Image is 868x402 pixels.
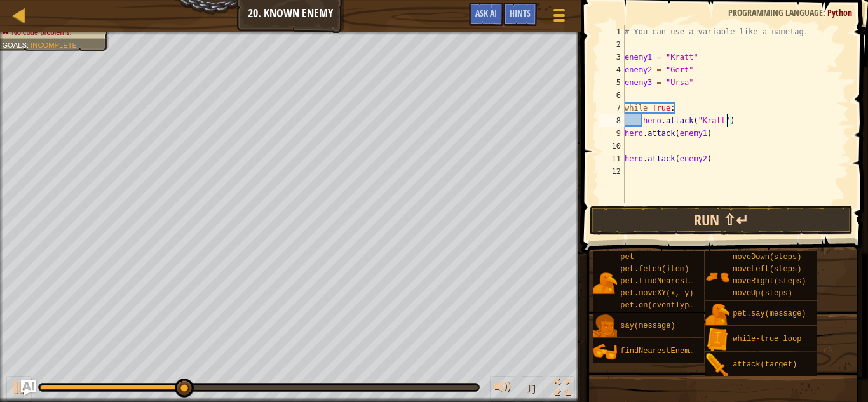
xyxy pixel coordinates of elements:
button: Run ⇧↵ [590,206,853,235]
span: pet.findNearestByType(type) [620,277,743,286]
span: findNearestEnemy() [620,347,703,356]
span: Programming language [728,6,823,18]
button: Ask AI [469,3,503,26]
li: No code problems. [2,27,101,37]
div: 2 [599,38,625,51]
div: 3 [599,51,625,64]
span: moveLeft(steps) [733,265,801,274]
span: : [27,41,31,49]
button: Adjust volume [490,376,515,402]
span: moveRight(steps) [733,277,806,286]
span: say(message) [620,321,675,330]
button: Toggle fullscreen [550,376,575,402]
div: 9 [599,127,625,140]
span: while-true loop [733,335,801,344]
img: portrait.png [593,314,617,338]
span: : [823,6,827,18]
button: Ask AI [21,380,36,396]
div: 12 [599,165,625,178]
img: portrait.png [593,271,617,295]
span: pet.on(eventType, handler) [620,301,739,310]
span: pet.say(message) [733,309,806,318]
button: ♫ [522,376,543,402]
span: Incomplete [31,41,77,49]
button: Ctrl + P: Play [6,376,32,402]
div: 8 [599,114,625,127]
span: Goals [2,41,27,49]
span: pet.fetch(item) [620,265,689,274]
img: portrait.png [705,302,729,326]
button: Show game menu [543,3,575,32]
span: attack(target) [733,360,797,369]
span: moveUp(steps) [733,289,792,298]
div: 6 [599,89,625,102]
div: 5 [599,76,625,89]
span: ♫ [524,378,537,397]
div: 7 [599,102,625,114]
img: portrait.png [705,328,729,352]
span: moveDown(steps) [733,253,801,262]
span: pet [620,253,634,262]
img: portrait.png [705,353,729,377]
img: portrait.png [705,265,729,289]
div: 11 [599,152,625,165]
img: portrait.png [593,340,617,364]
div: 4 [599,64,625,76]
div: 10 [599,140,625,152]
span: Ask AI [475,7,497,19]
div: 1 [599,25,625,38]
span: pet.moveXY(x, y) [620,289,693,298]
span: Hints [510,7,531,19]
span: Python [827,6,852,18]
